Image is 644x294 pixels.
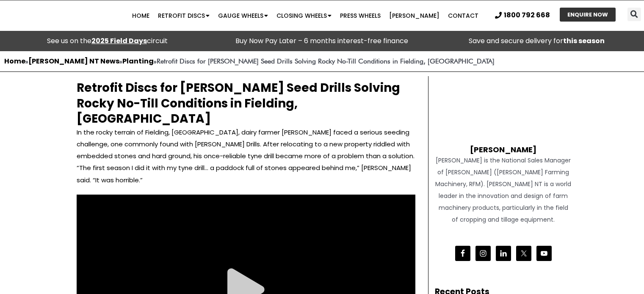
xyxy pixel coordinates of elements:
a: Gauge Wheels [214,7,272,24]
a: 2025 Field Days [91,36,147,46]
strong: this season [563,36,605,46]
a: Press Wheels [336,7,385,24]
a: Home [4,56,25,66]
div: Search [627,8,641,21]
span: » » » [4,57,495,65]
a: ENQUIRE NOW [560,8,616,22]
div: See us on the circuit [4,35,210,47]
h2: Retrofit Discs for [PERSON_NAME] Seed Drills Solving Rocky No-Till Conditions in Fielding, [GEOGR... [77,80,415,126]
a: Retrofit Discs [154,7,214,24]
a: [PERSON_NAME] [385,7,444,24]
nav: Menu [125,7,486,24]
img: Ryan NT logo [25,3,110,29]
p: Save and secure delivery for [434,35,640,47]
p: In the rocky terrain of Fielding, [GEOGRAPHIC_DATA], dairy farmer [PERSON_NAME] faced a serious s... [77,126,415,186]
a: Closing Wheels [272,7,336,24]
a: [PERSON_NAME] NT News [28,56,119,66]
div: [PERSON_NAME] is the National Sales Manager of [PERSON_NAME] ([PERSON_NAME] Farming Machinery, RF... [435,154,572,225]
span: ENQUIRE NOW [567,12,608,17]
a: Contact [444,7,483,24]
a: Home [128,7,154,24]
a: Planting [122,56,154,66]
h4: [PERSON_NAME] [435,137,572,154]
span: 1800 792 668 [504,12,550,19]
a: 1800 792 668 [495,12,550,19]
strong: Retrofit Discs for [PERSON_NAME] Seed Drills Solving Rocky No-Till Conditions in Fielding, [GEOGR... [157,57,495,65]
p: Buy Now Pay Later – 6 months interest-free finance [219,35,425,47]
